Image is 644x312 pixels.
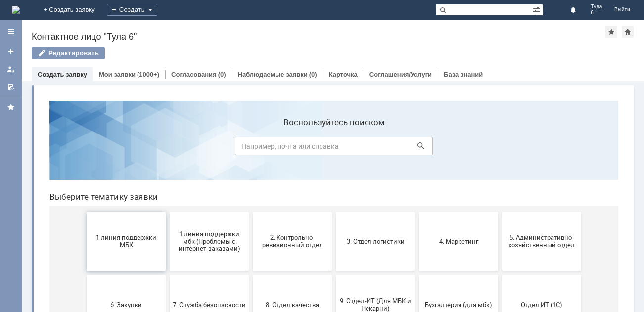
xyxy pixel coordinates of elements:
span: Бухгалтерия (для мбк) [380,208,454,215]
span: 2. Контрольно-ревизионный отдел [214,141,287,156]
button: Франчайзинг [294,245,373,305]
a: Карточка [329,71,358,78]
button: 1 линия поддержки мбк (Проблемы с интернет-заказами) [128,119,207,178]
div: Создать [107,4,157,16]
button: 7. Служба безопасности [128,182,207,241]
div: Сделать домашней страницей [622,26,634,38]
span: 3. Отдел логистики [297,144,370,152]
button: 4. Маркетинг [377,119,457,178]
div: (1000+) [137,71,159,78]
a: Наблюдаемые заявки [238,71,308,78]
a: Создать заявку [38,71,87,78]
a: Согласования [171,71,217,78]
button: Это соглашение не активно! [377,245,457,305]
div: Добавить в избранное [605,26,617,38]
button: Бухгалтерия (для мбк) [377,182,457,241]
button: 6. Закупки [45,182,124,241]
span: 6. Закупки [48,208,121,215]
button: 5. Административно-хозяйственный отдел [460,119,540,178]
label: Воспользуйтесь поиском [193,24,391,34]
span: Это соглашение не активно! [380,267,454,282]
a: Соглашения/Услуги [369,71,432,78]
button: Финансовый отдел [211,245,290,305]
span: 7. Служба безопасности [131,208,204,215]
button: 1 линия поддержки МБК [45,119,124,178]
a: Перейти на домашнюю страницу [12,6,20,14]
input: Например, почта или справка [193,44,391,62]
button: 3. Отдел логистики [294,119,373,178]
div: (0) [309,71,317,78]
button: Отдел-ИТ (Офис) [128,245,207,305]
span: Отдел-ИТ (Битрикс24 и CRM) [48,267,121,282]
button: 9. Отдел-ИТ (Для МБК и Пекарни) [294,182,373,241]
span: 1 линия поддержки мбк (Проблемы с интернет-заказами) [131,137,204,159]
span: Расширенный поиск [533,4,543,14]
header: Выберите тематику заявки [8,99,577,109]
span: Франчайзинг [297,271,370,278]
div: (0) [218,71,226,78]
img: logo [12,6,20,14]
a: База знаний [444,71,483,78]
button: 8. Отдел качества [211,182,290,241]
span: 5. Административно-хозяйственный отдел [463,141,537,156]
a: Мои заявки [99,71,136,78]
span: [PERSON_NAME]. Услуги ИТ для МБК (оформляет L1) [463,264,537,286]
span: 9. Отдел-ИТ (Для МБК и Пекарни) [297,204,370,219]
span: 1 линия поддержки МБК [48,141,121,156]
button: 2. Контрольно-ревизионный отдел [211,119,290,178]
button: [PERSON_NAME]. Услуги ИТ для МБК (оформляет L1) [460,245,540,305]
a: Создать заявку [3,44,19,59]
span: 6 [591,10,602,16]
span: Отдел-ИТ (Офис) [131,271,204,278]
a: Мои заявки [3,61,19,77]
span: Тула [591,4,602,10]
button: Отдел ИТ (1С) [460,182,540,241]
span: 4. Маркетинг [380,144,454,152]
span: Финансовый отдел [214,271,287,278]
span: Отдел ИТ (1С) [463,208,537,215]
button: Отдел-ИТ (Битрикс24 и CRM) [45,245,124,305]
div: Контактное лицо "Тула 6" [32,32,605,42]
span: 8. Отдел качества [214,208,287,215]
a: Мои согласования [3,79,19,95]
